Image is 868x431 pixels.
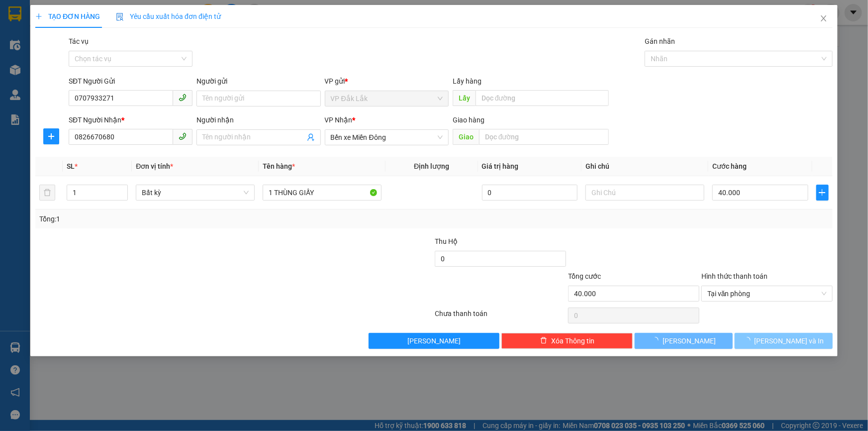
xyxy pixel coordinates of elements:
[744,337,755,344] span: loading
[645,37,675,45] label: Gán nhãn
[69,76,193,87] div: SĐT Người Gửi
[116,12,221,20] span: Yêu cầu xuất hóa đơn điện tử
[85,9,109,20] span: Nhận:
[817,189,828,197] span: plus
[331,130,443,145] span: Bến xe Miền Đông
[67,162,75,170] span: SL
[196,114,320,125] div: Người nhận
[820,14,828,22] span: close
[701,272,768,280] label: Hình thức thanh toán
[482,162,519,170] span: Giá trị hàng
[568,272,601,280] span: Tổng cước
[7,70,23,80] span: CR :
[635,333,733,349] button: [PERSON_NAME]
[8,9,24,20] span: Gửi:
[179,94,187,102] span: phone
[142,185,249,200] span: Bất kỳ
[263,162,295,170] span: Tên hàng
[39,185,55,201] button: delete
[540,337,547,345] span: delete
[435,237,458,245] span: Thu Hộ
[325,76,449,87] div: VP gửi
[414,162,449,170] span: Định lượng
[663,335,716,346] span: [PERSON_NAME]
[39,214,335,224] div: Tổng: 1
[551,335,594,346] span: Xóa Thông tin
[307,133,315,141] span: user-add
[712,162,747,170] span: Cước hàng
[43,128,59,144] button: plus
[585,185,704,201] input: Ghi Chú
[85,34,99,45] span: DĐ:
[8,32,78,46] div: 0967679146
[85,8,198,20] div: DỌC ĐƯỜNG
[810,5,838,33] button: Close
[755,335,824,346] span: [PERSON_NAME] và In
[263,185,382,201] input: VD: Bàn, Ghế
[652,337,663,344] span: loading
[85,45,198,63] span: [PERSON_NAME]
[136,162,173,170] span: Đơn vị tính
[453,90,476,106] span: Lấy
[453,77,482,85] span: Lấy hàng
[407,335,461,346] span: [PERSON_NAME]
[482,185,578,201] input: 0
[116,13,124,21] img: icon
[735,333,833,349] button: [PERSON_NAME] và In
[581,157,708,176] th: Ghi chú
[816,185,829,201] button: plus
[453,129,479,145] span: Giao
[369,333,500,349] button: [PERSON_NAME]
[69,114,193,125] div: SĐT Người Nhận
[85,20,198,34] div: 0888425435
[8,8,78,32] div: VP Đắk Lắk
[501,333,633,349] button: deleteXóa Thông tin
[7,69,80,81] div: 250.000
[35,12,100,20] span: TẠO ĐƠN HÀNG
[476,90,609,106] input: Dọc đường
[453,116,484,124] span: Giao hàng
[35,13,42,20] span: plus
[69,37,89,45] label: Tác vụ
[325,116,353,124] span: VP Nhận
[707,286,827,301] span: Tại văn phòng
[179,132,187,140] span: phone
[196,76,320,87] div: Người gửi
[479,129,609,145] input: Dọc đường
[331,91,443,106] span: VP Đắk Lắk
[44,132,59,140] span: plus
[434,308,568,325] div: Chưa thanh toán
